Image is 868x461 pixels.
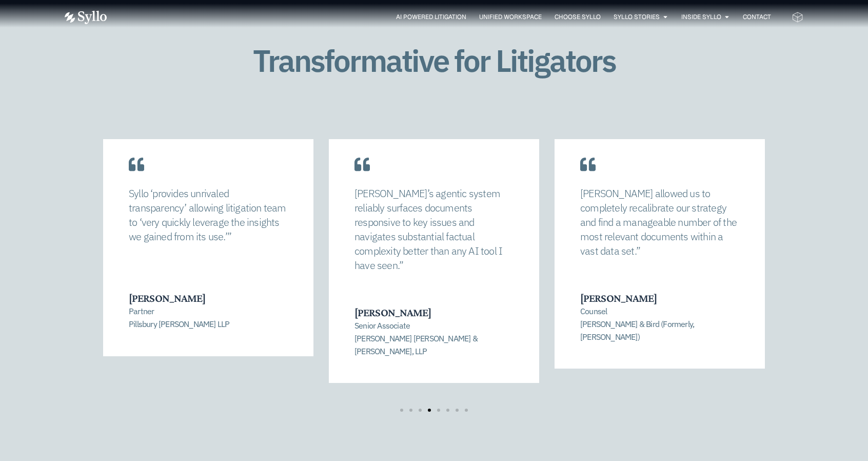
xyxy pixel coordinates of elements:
p: Counsel [PERSON_NAME] & Bird (Formerly, [PERSON_NAME]) [580,305,739,343]
span: Go to slide 4 [428,409,431,412]
a: Contact [743,12,771,22]
p: Syllo ‘provides unrivaled transparency’ allowing litigation team to ‘very quickly leverage the in... [129,186,288,244]
p: Partner Pillsbury [PERSON_NAME] LLP [129,305,287,330]
span: Go to slide 5 [437,409,440,412]
span: Go to slide 8 [465,409,468,412]
span: Go to slide 3 [419,409,422,412]
h1: Transformative for Litigators [218,44,650,78]
div: Menu Toggle [127,12,771,22]
div: 5 / 8 [329,139,539,383]
h3: [PERSON_NAME] [580,292,739,305]
div: 6 / 8 [555,139,765,383]
a: Choose Syllo [555,12,601,22]
img: Vector [65,11,107,24]
h3: [PERSON_NAME] [354,306,512,319]
a: Inside Syllo [681,12,721,22]
a: Unified Workspace [479,12,542,22]
p: [PERSON_NAME] allowed us to completely recalibrate our strategy and find a manageable number of t... [580,186,739,258]
p: Senior Associate [PERSON_NAME] [PERSON_NAME] & [PERSON_NAME], LLP [354,319,512,357]
h3: [PERSON_NAME] [129,292,287,305]
nav: Menu [127,12,771,22]
a: AI Powered Litigation [396,12,466,22]
div: 4 / 8 [103,139,313,383]
div: Carousel [103,139,765,412]
p: [PERSON_NAME]’s agentic system reliably surfaces documents responsive to key issues and navigates... [354,186,514,273]
span: Go to slide 7 [456,409,459,412]
span: Go to slide 1 [400,409,403,412]
span: Go to slide 6 [446,409,449,412]
span: Go to slide 2 [409,409,412,412]
a: Syllo Stories [614,12,660,22]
